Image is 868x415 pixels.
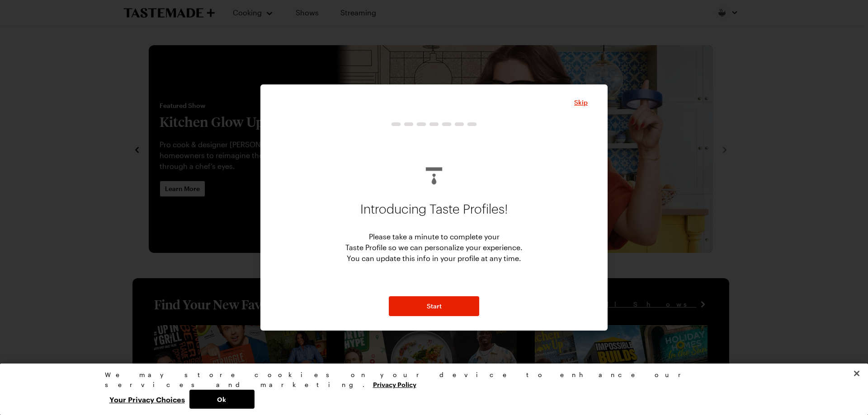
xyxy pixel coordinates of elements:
button: NextStepButton [389,296,479,316]
p: Introducing Taste Profiles! [360,195,508,224]
p: Please take a minute to complete your Taste Profile so we can personalize your experience. You ca... [345,231,523,264]
div: Privacy [105,370,756,409]
span: Skip [574,98,588,107]
button: Ok [189,390,255,409]
button: Your Privacy Choices [105,390,189,409]
span: Start [427,302,442,311]
div: We may store cookies on your device to enhance our services and marketing. [105,370,756,390]
button: Close [847,364,867,383]
a: More information about your privacy, opens in a new tab [373,380,416,388]
button: Close [574,98,588,107]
